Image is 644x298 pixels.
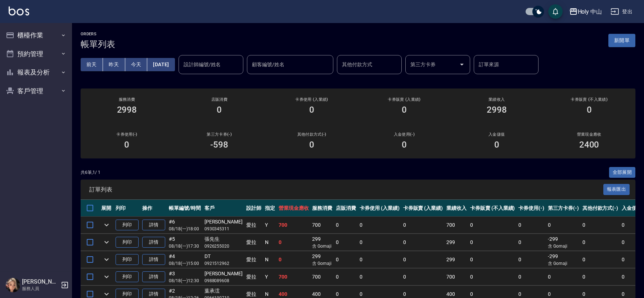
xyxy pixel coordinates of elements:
[566,4,605,19] button: Holy 中山
[546,234,581,251] td: -299
[22,278,59,285] h5: [PERSON_NAME]
[204,287,243,295] div: 葉承澐
[244,217,263,234] td: 愛拉
[103,58,125,71] button: 昨天
[244,200,263,217] th: 設計師
[401,251,445,268] td: 0
[310,251,334,268] td: 299
[22,285,59,292] p: 服務人員
[402,105,407,115] h3: 0
[468,217,517,234] td: 0
[244,234,263,251] td: 愛拉
[517,200,546,217] th: 卡券使用(-)
[204,226,243,232] p: 0930345311
[401,268,445,285] td: 0
[274,97,350,102] h2: 卡券使用 (入業績)
[142,237,165,248] a: 詳情
[546,200,581,217] th: 第三方卡券(-)
[167,200,203,217] th: 帳單編號/時間
[334,234,358,251] td: 0
[310,268,334,285] td: 700
[358,268,401,285] td: 0
[116,271,139,283] button: 列印
[459,132,534,137] h2: 入金儲值
[9,6,29,15] img: Logo
[277,268,311,285] td: 700
[167,268,203,285] td: #3
[204,270,243,277] div: [PERSON_NAME]
[581,217,620,234] td: 0
[140,200,167,217] th: 操作
[101,237,112,248] button: expand row
[334,251,358,268] td: 0
[494,140,499,150] h3: 0
[587,105,592,115] h3: 0
[517,234,546,251] td: 0
[89,186,603,193] span: 訂單列表
[548,4,563,19] button: save
[204,218,243,226] div: [PERSON_NAME]
[608,34,635,47] button: 新開單
[3,82,69,100] button: 客戶管理
[445,217,468,234] td: 700
[579,140,599,150] h3: 2400
[142,220,165,231] a: 詳情
[310,234,334,251] td: 299
[578,7,602,16] div: Holy 中山
[445,251,468,268] td: 299
[263,200,277,217] th: 指定
[204,235,243,243] div: 張先生
[401,217,445,234] td: 0
[517,251,546,268] td: 0
[277,217,311,234] td: 700
[81,169,100,176] p: 共 6 筆, 1 / 1
[99,200,114,217] th: 展開
[445,268,468,285] td: 700
[468,234,517,251] td: 0
[263,217,277,234] td: Y
[114,200,140,217] th: 列印
[244,268,263,285] td: 愛拉
[468,200,517,217] th: 卡券販賣 (不入業績)
[548,243,579,249] p: 含 Gomaji
[456,59,468,70] button: Open
[445,234,468,251] td: 299
[101,220,112,230] button: expand row
[358,217,401,234] td: 0
[517,268,546,285] td: 0
[310,217,334,234] td: 700
[546,251,581,268] td: -299
[3,45,69,63] button: 預約管理
[182,97,257,102] h2: 店販消費
[116,220,139,231] button: 列印
[169,226,201,232] p: 08/18 (一) 18:00
[546,217,581,234] td: 0
[358,251,401,268] td: 0
[358,200,401,217] th: 卡券使用 (入業績)
[548,260,579,267] p: 含 Gomaji
[167,251,203,268] td: #4
[142,254,165,265] a: 詳情
[366,97,442,102] h2: 卡券販賣 (入業績)
[312,260,332,267] p: 含 Gomaji
[169,243,201,249] p: 08/18 (一) 17:30
[581,234,620,251] td: 0
[204,243,243,249] p: 0926255020
[116,237,139,248] button: 列印
[169,277,201,284] p: 08/18 (一) 12:30
[546,268,581,285] td: 0
[217,105,222,115] h3: 0
[277,251,311,268] td: 0
[142,271,165,283] a: 詳情
[551,97,627,102] h2: 卡券販賣 (不入業績)
[244,251,263,268] td: 愛拉
[117,105,137,115] h3: 2998
[581,251,620,268] td: 0
[89,97,165,102] h3: 服務消費
[210,140,228,150] h3: -598
[3,26,69,45] button: 櫃檯作業
[517,217,546,234] td: 0
[81,32,115,36] h2: ORDERS
[204,260,243,267] p: 0921512962
[401,200,445,217] th: 卡券販賣 (入業績)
